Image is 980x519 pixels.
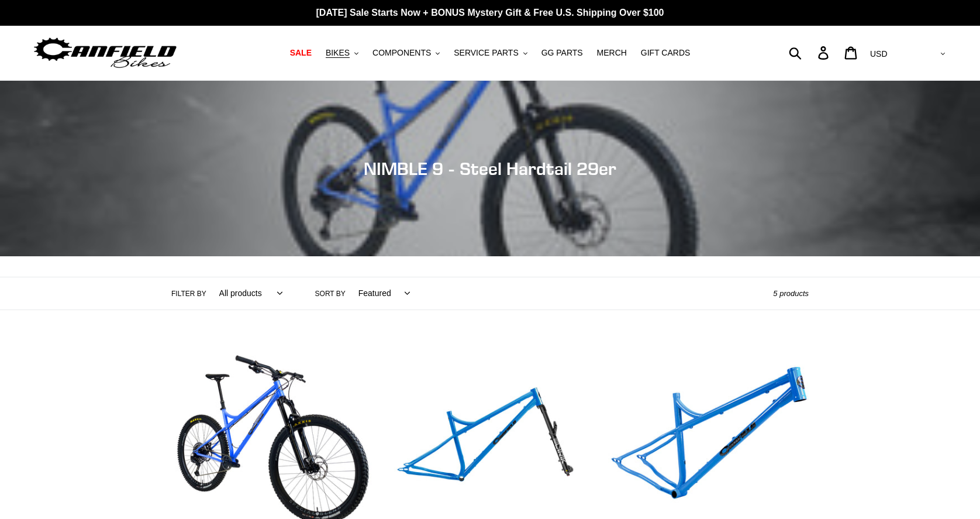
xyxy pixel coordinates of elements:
[591,45,633,61] a: MERCH
[641,48,691,58] span: GIFT CARDS
[536,45,589,61] a: GG PARTS
[635,45,696,61] a: GIFT CARDS
[284,45,318,61] a: SALE
[315,288,346,299] label: Sort by
[773,289,809,298] span: 5 products
[32,35,178,71] img: Canfield Bikes
[320,45,364,61] button: BIKES
[795,40,825,66] input: Search
[372,48,431,58] span: COMPONENTS
[290,48,312,58] span: SALE
[171,288,206,299] label: Filter by
[448,45,533,61] button: SERVICE PARTS
[364,158,616,179] span: NIMBLE 9 - Steel Hardtail 29er
[454,48,518,58] span: SERVICE PARTS
[541,48,583,58] span: GG PARTS
[597,48,627,58] span: MERCH
[367,45,446,61] button: COMPONENTS
[326,48,350,58] span: BIKES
